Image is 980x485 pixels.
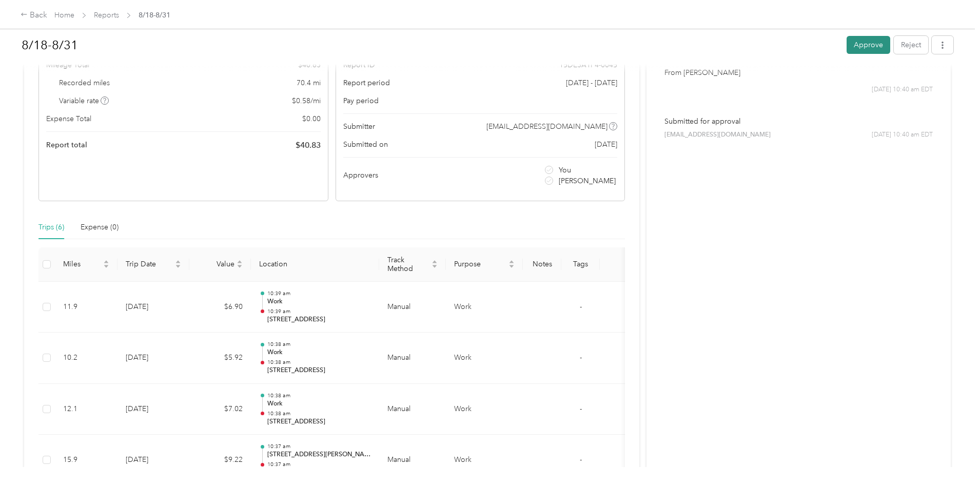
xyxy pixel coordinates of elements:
p: Work [267,297,371,306]
span: $ 0.00 [302,113,321,124]
span: Pay period [343,95,379,106]
span: [DATE] [595,139,617,150]
span: caret-up [175,259,181,265]
span: caret-up [432,259,438,265]
p: 10:38 am [267,392,371,399]
p: 10:39 am [267,308,371,315]
span: [DATE] 10:40 am EDT [872,85,933,94]
span: caret-up [103,259,109,265]
p: 10:38 am [267,359,371,366]
p: From [PERSON_NAME] [664,67,933,78]
p: [STREET_ADDRESS] [267,366,371,375]
span: Value [198,260,234,268]
span: Variable rate [59,95,109,106]
td: [DATE] [117,333,189,384]
div: Back [21,9,47,22]
p: 10:37 am [267,443,371,450]
th: Tags [561,247,600,282]
p: 10:37 am [267,461,371,468]
span: Expense Total [46,113,91,124]
span: [EMAIL_ADDRESS][DOMAIN_NAME] [664,130,771,140]
span: Submitter [343,121,375,132]
th: Purpose [446,247,523,282]
span: caret-down [508,263,515,269]
span: Report total [46,140,87,150]
span: Recorded miles [59,77,110,88]
td: Manual [379,384,446,435]
span: caret-down [432,263,438,269]
span: 70.4 mi [297,77,321,88]
td: $7.02 [189,384,251,435]
td: $6.90 [189,282,251,333]
h1: 8/18-8/31 [22,33,839,57]
th: Location [251,247,379,282]
td: $5.92 [189,333,251,384]
span: Submitted on [343,139,388,150]
span: Miles [63,260,101,268]
iframe: Everlance-gr Chat Button Frame [923,428,980,485]
button: Approve [847,36,890,54]
td: 11.9 [55,282,117,333]
p: Work [267,348,371,357]
p: 10:39 am [267,290,371,297]
th: Trip Date [117,247,189,282]
span: caret-down [175,263,181,269]
th: Track Method [379,247,446,282]
span: caret-down [103,263,109,269]
td: Manual [379,282,446,333]
span: You [559,165,571,176]
td: [DATE] [117,282,189,333]
a: Home [54,11,74,20]
span: 8/18-8/31 [139,10,170,21]
td: Work [446,333,523,384]
div: Trips (6) [38,222,64,233]
span: [DATE] 10:40 am EDT [872,130,933,140]
span: - [580,353,582,362]
p: 10:38 am [267,410,371,417]
span: [EMAIL_ADDRESS][DOMAIN_NAME] [486,121,607,132]
button: Reject [894,36,928,54]
span: Approvers [343,170,378,181]
p: [STREET_ADDRESS] [267,417,371,426]
td: Manual [379,333,446,384]
td: [DATE] [117,384,189,435]
span: Purpose [454,260,506,268]
td: 10.2 [55,333,117,384]
span: $ 0.58 / mi [292,95,321,106]
span: - [580,455,582,464]
span: Report period [343,77,390,88]
span: caret-up [237,259,243,265]
div: Expense (0) [81,222,119,233]
p: Submitted for approval [664,116,933,127]
th: Miles [55,247,117,282]
span: caret-down [237,263,243,269]
th: Notes [523,247,561,282]
span: [PERSON_NAME] [559,176,616,186]
a: Reports [94,11,119,20]
td: Work [446,384,523,435]
td: 12.1 [55,384,117,435]
span: Trip Date [126,260,173,268]
p: [STREET_ADDRESS] [267,315,371,324]
td: Work [446,282,523,333]
p: Work [267,399,371,409]
p: [STREET_ADDRESS][PERSON_NAME] [267,450,371,459]
p: 10:38 am [267,341,371,348]
th: Value [189,247,251,282]
span: Track Method [387,256,429,273]
span: - [580,302,582,311]
span: $ 40.83 [296,139,321,151]
span: [DATE] - [DATE] [566,77,617,88]
span: - [580,404,582,413]
span: caret-up [508,259,515,265]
